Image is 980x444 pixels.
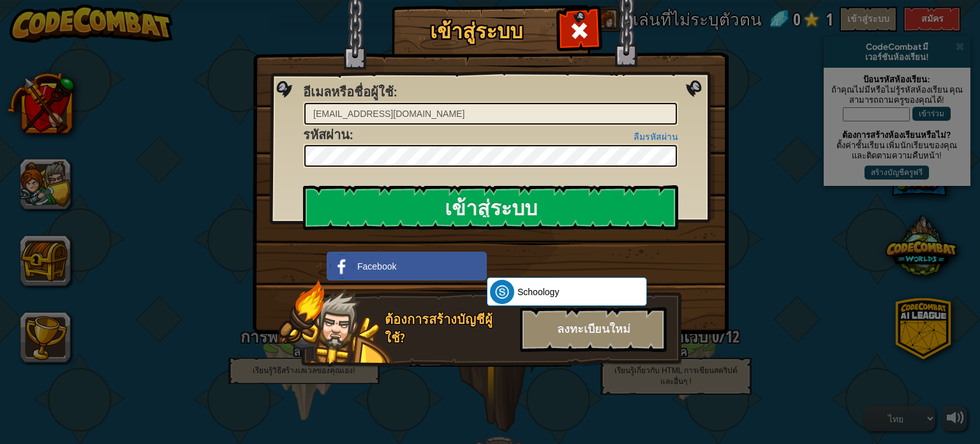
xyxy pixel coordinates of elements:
[517,286,559,298] span: Schoology
[357,260,396,273] span: Facebook
[303,185,678,230] input: เข้าสู่ระบบ
[634,132,678,142] a: ลืมรหัสผ่าน
[330,254,354,279] img: facebook_small.png
[490,280,514,304] img: schoology.png
[395,20,558,42] h1: เข้าสู่ระบบ
[303,126,353,144] label: :
[303,83,394,100] span: อีเมลหรือชื่อผู้ใช้
[520,307,667,352] div: ลงทะเบียนใหม่
[303,83,397,102] label: :
[480,250,616,279] iframe: ปุ่มลงชื่อเข้าใช้ด้วย Google
[303,126,350,143] span: รหัสผ่าน
[385,310,512,347] div: ต้องการสร้างบัญชีผู้ใช้?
